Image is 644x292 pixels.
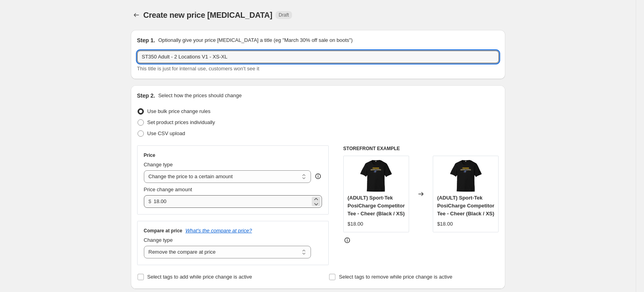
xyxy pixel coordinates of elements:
span: Set product prices individually [147,119,215,125]
span: Create new price [MEDICAL_DATA] [143,11,273,19]
img: fabdae31-1c35-4a69-9d7f-b690e6c41f02-7137811-front-black-zoom_80x.png [360,160,392,192]
span: (ADULT) Sport-Tek PosiCharge Competitor Tee - Cheer (Black / XS) [348,195,405,217]
p: Select how the prices should change [158,92,242,100]
h6: STOREFRONT EXAMPLE [343,145,499,152]
h2: Step 2. [137,92,155,100]
span: Use bulk price change rules [147,108,210,114]
span: Select tags to add while price change is active [147,274,252,280]
span: Change type [144,237,173,243]
span: Use CSV upload [147,130,185,136]
input: 80.00 [154,195,310,208]
span: This title is just for internal use, customers won't see it [137,66,259,72]
button: What's the compare at price? [186,228,252,234]
h2: Step 1. [137,36,155,44]
div: help [314,172,322,180]
div: $18.00 [348,220,363,228]
span: $ [149,198,151,204]
div: $18.00 [437,220,453,228]
img: fabdae31-1c35-4a69-9d7f-b690e6c41f02-7137811-front-black-zoom_80x.png [450,160,482,192]
p: Optionally give your price [MEDICAL_DATA] a title (eg "March 30% off sale on boots") [158,36,352,44]
span: Select tags to remove while price change is active [339,274,452,280]
button: Price change jobs [131,9,142,21]
span: Change type [144,162,173,168]
input: 30% off holiday sale [137,51,499,63]
span: Price change amount [144,187,192,192]
span: Draft [279,12,289,18]
span: (ADULT) Sport-Tek PosiCharge Competitor Tee - Cheer (Black / XS) [437,195,494,217]
h3: Compare at price [144,228,182,234]
h3: Price [144,152,155,158]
